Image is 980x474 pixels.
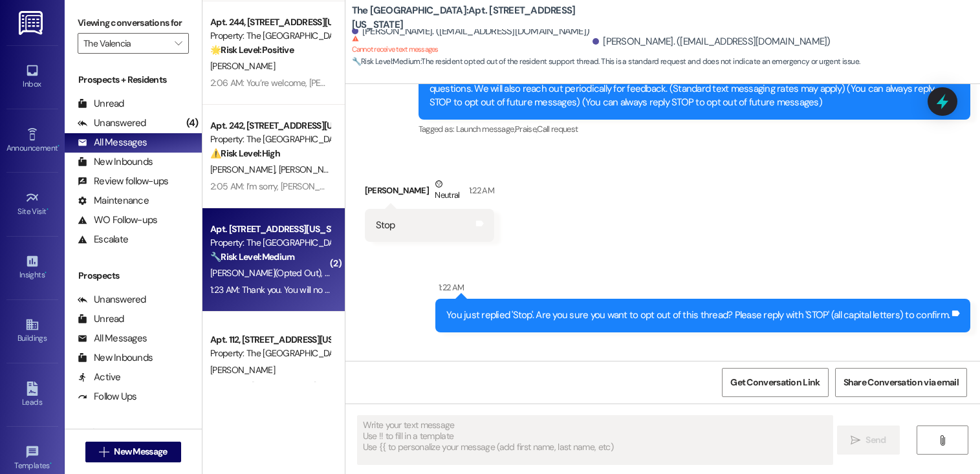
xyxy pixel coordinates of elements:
div: [PERSON_NAME]. ([EMAIL_ADDRESS][DOMAIN_NAME]) [593,35,831,48]
i:  [175,38,182,48]
div: Property: The [GEOGRAPHIC_DATA] [210,133,330,146]
strong: 🔧 Risk Level: Medium [352,56,420,67]
div: Residents [65,426,202,439]
a: Leads [6,378,58,413]
div: Apt. 112, [STREET_ADDRESS][US_STATE] [210,333,330,347]
span: Praise , [515,124,537,135]
i:  [851,435,860,446]
a: Site Visit • [6,187,58,222]
div: New Inbounds [78,155,153,169]
span: • [45,268,47,277]
button: Share Conversation via email [835,368,967,397]
div: Active [78,371,121,384]
span: Get Conversation Link [730,376,820,389]
div: (4) [183,113,202,133]
div: 2:06 AM: You’re welcome, [PERSON_NAME]! [210,77,376,89]
div: Prospects [65,269,202,283]
span: • [50,459,52,468]
label: Viewing conversations for [78,13,189,33]
button: New Message [85,442,181,462]
div: [PERSON_NAME]. ([EMAIL_ADDRESS][DOMAIN_NAME]) [352,25,590,38]
span: Call request [537,124,578,135]
span: : The resident opted out of the resident support thread. This is a standard request and does not ... [352,55,860,69]
div: You just replied 'Stop'. Are you sure you want to opt out of this thread? Please reply with 'STOP... [446,308,950,322]
input: All communities [83,33,168,54]
strong: ⚠️ Risk Level: High [210,147,280,159]
button: Send [837,426,900,455]
div: Stop [376,219,395,232]
div: New Inbounds [78,351,153,365]
span: [PERSON_NAME] [210,364,275,376]
span: [PERSON_NAME] (Opted Out) [210,267,325,279]
i:  [99,447,109,457]
a: Buildings [6,314,58,349]
div: 1:22 AM [435,281,464,294]
strong: 🔧 Risk Level: Medium [210,251,294,263]
b: The [GEOGRAPHIC_DATA]: Apt. [STREET_ADDRESS][US_STATE] [352,4,611,32]
div: Property: The [GEOGRAPHIC_DATA] [210,29,330,43]
a: Insights • [6,250,58,285]
span: • [58,142,60,151]
div: Neutral [432,177,462,204]
img: ResiDesk Logo [19,11,45,35]
div: All Messages [78,332,147,345]
div: Property: The [GEOGRAPHIC_DATA] [210,347,330,360]
div: Apt. [STREET_ADDRESS][US_STATE] [210,222,330,236]
strong: 🌟 Risk Level: Positive [210,44,294,56]
div: Prospects + Residents [65,73,202,87]
div: All Messages [78,136,147,149]
div: Maintenance [78,194,149,208]
div: Follow Ups [78,390,137,404]
span: Send [866,433,886,447]
div: Apt. 244, [STREET_ADDRESS][US_STATE] [210,16,330,29]
div: Property: The [GEOGRAPHIC_DATA] [210,236,330,250]
div: Escalate [78,233,128,246]
div: 1:22 AM [466,184,494,197]
a: Inbox [6,59,58,94]
div: Unanswered [78,116,146,130]
div: Unanswered [78,293,146,307]
sup: Cannot receive text messages [352,35,439,54]
div: Apt. 242, [STREET_ADDRESS][US_STATE] [210,119,330,133]
i:  [937,435,947,446]
span: [PERSON_NAME] [210,60,275,72]
span: • [47,205,49,214]
span: [PERSON_NAME] [210,164,279,175]
div: Review follow-ups [78,175,168,188]
div: [PERSON_NAME] [365,177,494,209]
span: New Message [114,445,167,458]
div: 1:23 AM: Thank you. You will no longer receive texts from this thread. Please reply with 'UNSTOP'... [210,284,820,296]
div: Unread [78,312,124,326]
div: WO Follow-ups [78,213,157,227]
div: Tagged as: [419,120,970,138]
span: Launch message , [456,124,515,135]
button: Get Conversation Link [722,368,828,397]
div: Unread [78,97,124,111]
span: Share Conversation via email [844,376,959,389]
span: [PERSON_NAME] [278,164,343,175]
